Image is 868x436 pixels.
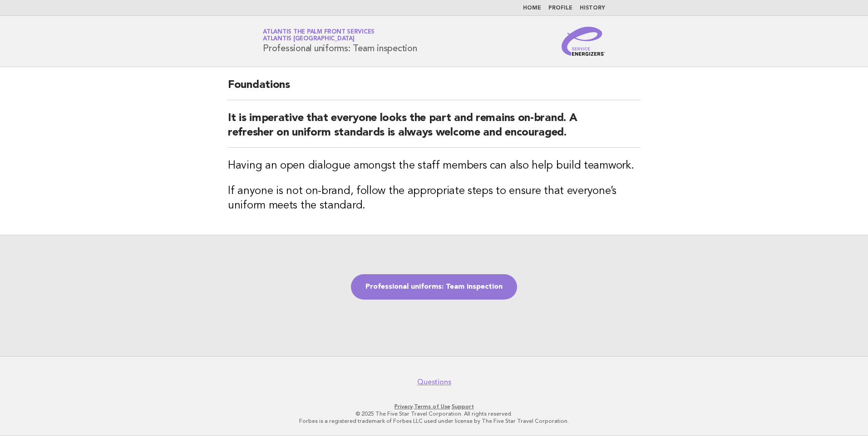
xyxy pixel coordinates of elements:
[417,378,451,387] a: Questions
[523,5,541,11] a: Home
[548,5,572,11] a: Profile
[156,403,712,410] p: · ·
[228,184,640,213] h3: If anyone is not on-brand, follow the appropriate steps to ensure that everyone’s uniform meets t...
[580,5,605,11] a: History
[228,111,640,148] h2: It is imperative that everyone looks the part and remains on-brand. A refresher on uniform standa...
[263,29,375,42] a: Atlantis The Palm Front ServicesAtlantis [GEOGRAPHIC_DATA]
[263,29,417,53] h1: Professional uniforms: Team inspection
[414,403,450,410] a: Terms of Use
[562,27,605,56] img: Service Energizers
[351,274,517,300] a: Professional uniforms: Team inspection
[228,159,640,173] h3: Having an open dialogue amongst the staff members can also help build teamwork.
[395,403,413,410] a: Privacy
[452,403,474,410] a: Support
[156,410,712,417] p: © 2025 The Five Star Travel Corporation. All rights reserved.
[263,36,355,42] span: Atlantis [GEOGRAPHIC_DATA]
[156,417,712,425] p: Forbes is a registered trademark of Forbes LLC used under license by The Five Star Travel Corpora...
[228,78,640,100] h2: Foundations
